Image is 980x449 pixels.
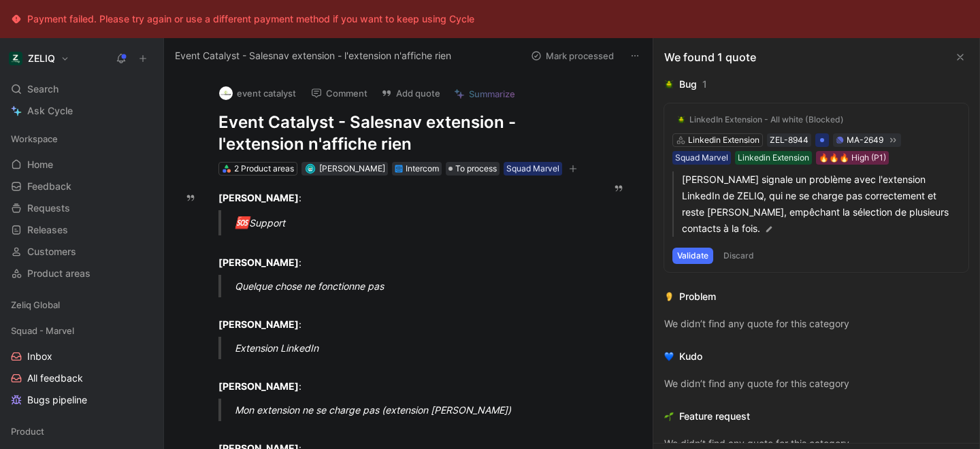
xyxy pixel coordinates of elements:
span: Product [11,425,44,438]
div: Intercom [406,162,439,176]
div: Payment failed. Please try again or use a different payment method if you want to keep using Cycle [27,11,474,27]
span: Requests [27,201,70,215]
a: Bugs pipeline [5,390,158,410]
button: Discard [719,248,759,264]
a: Ask Cycle [5,101,158,121]
span: Ask Cycle [27,103,73,119]
div: To process [446,162,500,176]
button: 🪲LinkedIn Extension - All white (Blocked) [672,112,849,128]
img: 🪲 [677,116,685,124]
span: Home [27,158,53,171]
a: Product areas [5,263,158,284]
div: Feature request [679,408,750,425]
span: Product areas [27,267,91,280]
div: : [218,365,585,393]
span: Releases [27,223,68,237]
span: Bugs pipeline [27,393,87,407]
span: Inbox [27,350,52,363]
div: Problem [679,288,716,305]
div: Product [5,421,158,442]
span: All feedback [27,371,83,385]
div: 1 [702,76,707,93]
div: Zeliq Global [5,295,158,315]
img: pen.svg [764,224,774,234]
strong: [PERSON_NAME] [218,318,299,330]
a: All feedback [5,368,158,388]
span: Summarize [469,88,515,100]
div: Bug [679,76,697,93]
button: Summarize [448,84,521,103]
div: We didn’t find any quote for this category [664,376,968,392]
div: Extension LinkedIn [235,341,601,355]
strong: [PERSON_NAME] [218,380,299,392]
span: Zeliq Global [11,298,60,312]
div: Zeliq Global [5,295,158,319]
img: 🪲 [664,80,674,89]
div: Product [5,421,158,446]
div: We found 1 quote [664,49,756,65]
div: : [218,190,585,205]
div: We didn’t find any quote for this category [664,316,968,332]
span: Event Catalyst - Salesnav extension - l'extension n'affiche rien [175,48,451,64]
button: logoevent catalyst [213,83,302,103]
strong: [PERSON_NAME] [218,192,299,203]
button: Add quote [375,84,446,103]
div: : [218,241,585,269]
a: Customers [5,242,158,262]
button: Comment [305,84,374,103]
div: Workspace [5,129,158,149]
img: 🌱 [664,412,674,421]
span: Workspace [11,132,58,146]
div: Squad - Marvel [5,320,158,341]
button: Mark processed [525,46,620,65]
span: Customers [27,245,76,259]
button: Validate [672,248,713,264]
p: [PERSON_NAME] signale un problème avec l'extension LinkedIn de ZELIQ, qui ne se charge pas correc... [682,171,960,237]
span: To process [455,162,497,176]
a: Inbox [5,346,158,367]
span: 🆘 [235,216,249,229]
div: Mon extension ne se charge pas (extension [PERSON_NAME]) [235,403,601,417]
div: Kudo [679,348,702,365]
a: Requests [5,198,158,218]
img: ZELIQ [9,52,22,65]
h1: Event Catalyst - Salesnav extension - l'extension n'affiche rien [218,112,585,155]
span: Feedback [27,180,71,193]
span: Squad - Marvel [11,324,74,337]
h1: ZELIQ [28,52,55,65]
a: Home [5,154,158,175]
button: ZELIQZELIQ [5,49,73,68]
div: Support [235,214,601,232]
a: Releases [5,220,158,240]
strong: [PERSON_NAME] [218,256,299,268]
img: logo [219,86,233,100]
div: 2 Product areas [234,162,294,176]
span: Search [27,81,59,97]
div: Search [5,79,158,99]
span: [PERSON_NAME] [319,163,385,173]
a: Feedback [5,176,158,197]
div: Squad - MarvelInboxAll feedbackBugs pipeline [5,320,158,410]
div: : [218,303,585,331]
img: 👂 [664,292,674,301]
img: avatar [306,165,314,172]
img: 💙 [664,352,674,361]
div: LinkedIn Extension - All white (Blocked) [689,114,844,125]
div: Quelque chose ne fonctionne pas [235,279,601,293]
div: Squad Marvel [506,162,559,176]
